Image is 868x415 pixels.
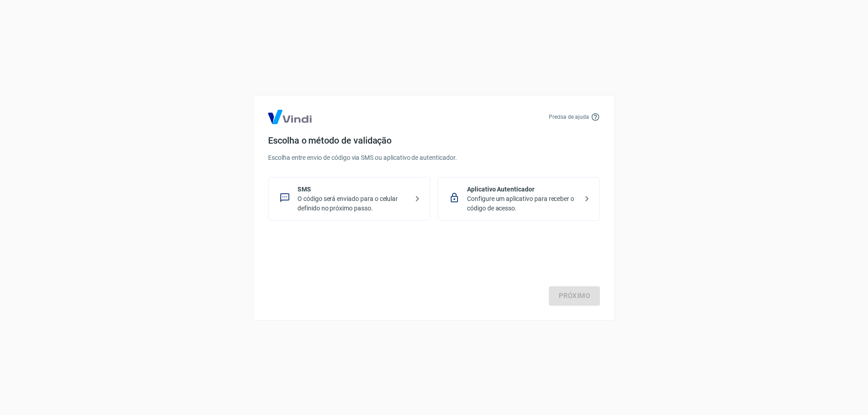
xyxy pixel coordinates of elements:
[467,185,578,194] p: Aplicativo Autenticador
[549,113,589,121] p: Precisa de ajuda
[438,177,600,221] div: Aplicativo AutenticadorConfigure um aplicativo para receber o código de acesso.
[268,110,311,124] img: Logo Vind
[297,194,408,213] p: O código será enviado para o celular definido no próximo passo.
[268,177,430,221] div: SMSO código será enviado para o celular definido no próximo passo.
[297,185,408,194] p: SMS
[467,194,578,213] p: Configure um aplicativo para receber o código de acesso.
[268,135,600,146] h4: Escolha o método de validação
[268,153,600,163] p: Escolha entre envio de código via SMS ou aplicativo de autenticador.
